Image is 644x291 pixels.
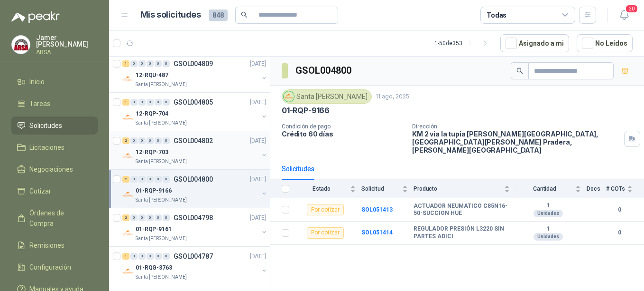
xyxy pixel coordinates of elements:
span: search [516,68,523,74]
p: 01-RQP-9161 [136,225,172,234]
b: 1 [515,202,581,210]
a: 1 0 0 0 0 0 GSOL004805[DATE] Company Logo12-RQP-704Santa [PERSON_NAME] [122,97,268,127]
div: 0 [138,214,146,221]
span: Órdenes de Compra [29,208,89,229]
div: 0 [147,176,154,183]
p: GSOL004802 [174,137,213,144]
div: 0 [147,253,154,260]
p: [DATE] [250,59,266,68]
button: No Leídos [577,34,633,52]
p: [DATE] [250,175,266,184]
a: 2 0 0 0 0 0 GSOL004800[DATE] Company Logo01-RQP-9166Santa [PERSON_NAME] [122,174,268,204]
span: Configuración [29,262,71,272]
span: Negociaciones [29,164,73,175]
span: 20 [625,4,638,13]
p: [DATE] [250,98,266,107]
p: 01-RQG-3763 [136,263,172,272]
span: Cotizar [29,186,51,196]
th: # COTs [606,180,644,198]
p: [DATE] [250,252,266,261]
p: Santa [PERSON_NAME] [136,81,187,88]
a: Inicio [11,73,98,91]
div: 0 [147,99,154,106]
p: 01-RQP-9166 [282,106,330,116]
span: Remisiones [29,240,64,251]
p: Jamer [PERSON_NAME] [36,34,98,48]
p: Santa [PERSON_NAME] [136,273,187,281]
a: 2 0 0 0 0 0 GSOL004798[DATE] Company Logo01-RQP-9161Santa [PERSON_NAME] [122,212,268,242]
b: ACTUADOR NEUMATICO C85N16-50-SUCCION HUE [414,203,510,217]
th: Estado [295,180,361,198]
b: 0 [606,205,633,214]
p: KM 2 vía la tupia [PERSON_NAME][GEOGRAPHIC_DATA], [GEOGRAPHIC_DATA][PERSON_NAME] Pradera , [PERSO... [412,130,620,154]
div: 0 [155,60,162,67]
p: 12-RQP-703 [136,148,168,157]
img: Company Logo [122,112,134,123]
div: 2 [122,214,129,221]
span: # COTs [606,185,625,192]
p: ARSA [36,49,98,55]
p: GSOL004805 [174,99,213,106]
a: Solicitudes [11,116,98,135]
a: 1 0 0 0 0 0 GSOL004787[DATE] Company Logo01-RQG-3763Santa [PERSON_NAME] [122,251,268,281]
div: 2 [122,137,129,144]
img: Company Logo [122,266,134,277]
span: Tareas [29,98,50,109]
div: 0 [163,137,170,144]
a: SOL051413 [361,206,393,213]
span: Licitaciones [29,142,64,153]
div: 0 [155,176,162,183]
b: SOL051414 [361,229,393,236]
div: 0 [138,253,146,260]
div: 0 [147,60,154,67]
a: Negociaciones [11,160,98,178]
span: Solicitud [361,185,400,192]
div: 0 [130,214,138,221]
div: Santa [PERSON_NAME] [282,89,372,104]
div: 0 [147,214,154,221]
div: Unidades [534,233,563,241]
img: Company Logo [122,150,134,162]
span: Cantidad [515,185,573,192]
img: Logo peakr [11,11,60,23]
span: search [241,11,248,18]
p: 12-RQP-704 [136,109,168,118]
div: 1 [122,99,129,106]
b: 1 [515,225,581,233]
img: Company Logo [12,36,30,54]
p: Santa [PERSON_NAME] [136,119,187,127]
p: [DATE] [250,213,266,223]
th: Solicitud [361,180,414,198]
div: 0 [147,137,154,144]
a: Configuración [11,258,98,276]
div: 0 [163,99,170,106]
div: 0 [163,214,170,221]
a: Órdenes de Compra [11,204,98,233]
div: Unidades [534,210,563,217]
p: Santa [PERSON_NAME] [136,158,187,165]
p: GSOL004787 [174,253,213,260]
div: 0 [130,137,138,144]
div: 0 [138,60,146,67]
b: 0 [606,228,633,237]
div: 0 [138,176,146,183]
img: Company Logo [122,227,134,239]
div: 2 [122,176,129,183]
th: Cantidad [515,180,587,198]
div: 1 - 50 de 353 [434,36,493,51]
p: Condición de pago [282,123,405,130]
a: Cotizar [11,182,98,200]
th: Docs [587,180,606,198]
span: Solicitudes [29,120,62,131]
h3: GSOL004800 [295,63,353,78]
div: 0 [155,214,162,221]
div: 0 [138,99,146,106]
div: 0 [130,176,138,183]
a: Licitaciones [11,138,98,156]
img: Company Logo [284,91,294,102]
button: 20 [616,7,633,24]
span: Inicio [29,77,45,87]
div: 0 [163,60,170,67]
div: 0 [138,137,146,144]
